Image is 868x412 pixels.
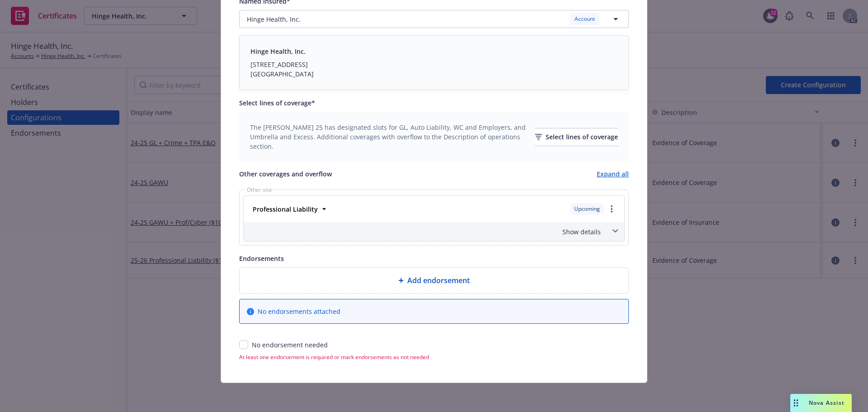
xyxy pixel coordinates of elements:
[597,169,629,179] a: Expand all
[239,10,629,28] button: Hinge Health, Inc.Account
[253,205,318,213] strong: Professional Liability
[252,340,328,350] div: No endorsement needed
[250,47,314,56] div: Hinge Health, Inc.
[570,13,599,24] div: Account
[239,254,284,263] span: Endorsements
[809,399,844,407] span: Nova Assist
[258,307,340,316] span: No endorsements attached
[250,69,314,79] div: [GEOGRAPHIC_DATA]
[244,222,624,241] div: Show details
[535,128,618,146] button: Select lines of coverage
[407,275,470,286] span: Add endorsement
[239,99,315,107] span: Select lines of coverage*
[239,353,629,361] span: At least one endorsement is required or mark endorsements as not needed
[250,123,529,151] span: The [PERSON_NAME] 25 has designated slots for GL, Auto Liability, WC and Employers, and Umbrella ...
[245,187,274,193] span: Other slot
[606,204,617,214] a: more
[250,60,314,69] div: [STREET_ADDRESS]
[245,227,601,237] div: Show details
[247,14,301,24] span: Hinge Health, Inc.
[790,394,852,412] button: Nova Assist
[574,205,600,213] span: Upcoming
[790,394,802,412] div: Drag to move
[239,267,629,294] div: Add endorsement
[239,169,332,179] span: Other coverages and overflow
[535,128,618,146] div: Select lines of coverage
